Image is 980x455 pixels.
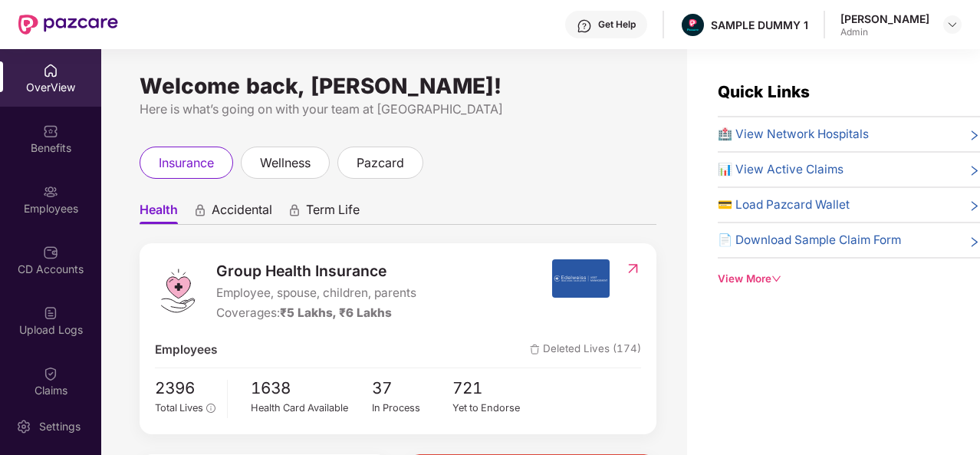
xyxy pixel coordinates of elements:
span: Term Life [306,202,360,224]
img: RedirectIcon [625,261,641,276]
img: svg+xml;base64,PHN2ZyBpZD0iRHJvcGRvd24tMzJ4MzIiIHhtbG5zPSJodHRwOi8vd3d3LnczLm9yZy8yMDAwL3N2ZyIgd2... [946,18,959,31]
div: Admin [840,26,929,38]
span: wellness [260,153,311,173]
img: svg+xml;base64,PHN2ZyBpZD0iSG9tZSIgeG1sbnM9Imh0dHA6Ly93d3cudzMub3JnLzIwMDAvc3ZnIiB3aWR0aD0iMjAiIG... [43,63,58,78]
div: [PERSON_NAME] [840,12,929,26]
span: 1638 [251,376,372,401]
span: 💳 Load Pazcard Wallet [718,196,850,214]
img: logo [155,268,201,314]
div: Yet to Endorse [452,401,534,416]
span: 📄 Download Sample Claim Form [718,231,901,249]
span: right [968,234,980,249]
span: ₹5 Lakhs, ₹6 Lakhs [280,305,392,320]
img: svg+xml;base64,PHN2ZyBpZD0iVXBsb2FkX0xvZ3MiIGRhdGEtbmFtZT0iVXBsb2FkIExvZ3MiIHhtbG5zPSJodHRwOi8vd3... [43,305,58,321]
span: 🏥 View Network Hospitals [718,125,869,143]
img: Pazcare_Alternative_logo-01-01.png [682,14,704,36]
div: Welcome back, [PERSON_NAME]! [140,80,656,92]
div: SAMPLE DUMMY 1 [711,18,808,32]
span: 37 [372,376,453,401]
img: svg+xml;base64,PHN2ZyBpZD0iSGVscC0zMngzMiIgeG1sbnM9Imh0dHA6Ly93d3cudzMub3JnLzIwMDAvc3ZnIiB3aWR0aD... [577,18,592,34]
span: 2396 [155,376,215,401]
span: info-circle [206,404,215,412]
span: right [968,163,980,179]
span: Quick Links [718,82,810,101]
span: Group Health Insurance [216,259,416,282]
img: svg+xml;base64,PHN2ZyBpZD0iQmVuZWZpdHMiIHhtbG5zPSJodHRwOi8vd3d3LnczLm9yZy8yMDAwL3N2ZyIgd2lkdGg9Ij... [43,124,58,139]
div: animation [288,203,301,217]
img: svg+xml;base64,PHN2ZyBpZD0iQ0RfQWNjb3VudHMiIGRhdGEtbmFtZT0iQ0QgQWNjb3VudHMiIHhtbG5zPSJodHRwOi8vd3... [43,245,58,260]
img: svg+xml;base64,PHN2ZyBpZD0iRW1wbG95ZWVzIiB4bWxucz0iaHR0cDovL3d3dy53My5vcmcvMjAwMC9zdmciIHdpZHRoPS... [43,184,58,199]
span: Accidental [212,202,272,224]
span: Deleted Lives (174) [530,341,641,359]
img: deleteIcon [530,345,540,354]
span: Employees [155,341,217,359]
span: right [968,128,980,143]
span: Employee, spouse, children, parents [216,284,416,302]
img: New Pazcare Logo [18,15,118,35]
img: svg+xml;base64,PHN2ZyBpZD0iU2V0dGluZy0yMHgyMCIgeG1sbnM9Imh0dHA6Ly93d3cudzMub3JnLzIwMDAvc3ZnIiB3aW... [16,419,31,434]
span: pazcard [357,153,404,173]
span: insurance [159,153,214,173]
span: Total Lives [155,402,203,414]
div: Here is what’s going on with your team at [GEOGRAPHIC_DATA] [140,100,656,119]
div: Health Card Available [251,401,372,416]
span: down [771,274,781,284]
img: insurerIcon [552,259,610,298]
span: Health [140,202,178,224]
span: 721 [452,376,534,401]
div: animation [193,203,207,217]
div: In Process [372,401,453,416]
span: right [968,199,980,214]
span: 📊 View Active Claims [718,160,844,179]
div: Settings [35,419,85,434]
img: svg+xml;base64,PHN2ZyBpZD0iQ2xhaW0iIHhtbG5zPSJodHRwOi8vd3d3LnczLm9yZy8yMDAwL3N2ZyIgd2lkdGg9IjIwIi... [43,366,58,381]
div: Get Help [598,18,636,31]
div: Coverages: [216,304,416,322]
div: View More [718,271,980,287]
